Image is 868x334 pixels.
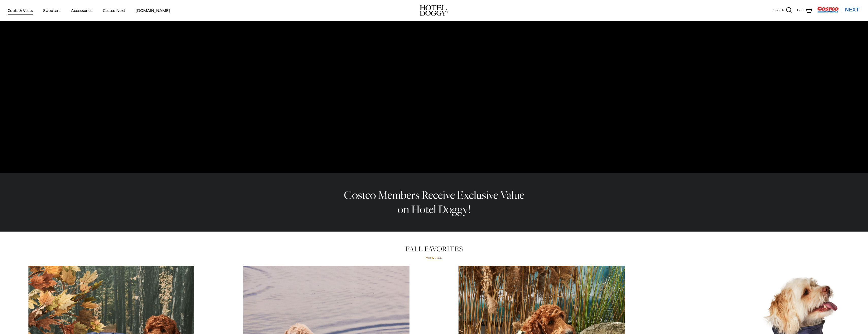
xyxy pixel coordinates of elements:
[797,8,804,13] span: Cart
[817,10,860,13] a: Visit Costco Next
[98,2,130,19] a: Costco Next
[420,5,448,16] a: hoteldoggy.com hoteldoggycom
[797,7,812,14] a: Cart
[39,2,65,19] a: Sweaters
[426,256,442,260] a: View all
[774,7,792,14] a: Search
[66,2,97,19] a: Accessories
[405,244,463,254] a: FALL FAVORITES
[340,188,528,217] h2: Costco Members Receive Exclusive Value on Hotel Doggy!
[817,6,860,13] img: Costco Next
[420,5,448,16] img: hoteldoggycom
[774,8,784,13] span: Search
[3,2,37,19] a: Coats & Vests
[131,2,175,19] a: [DOMAIN_NAME]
